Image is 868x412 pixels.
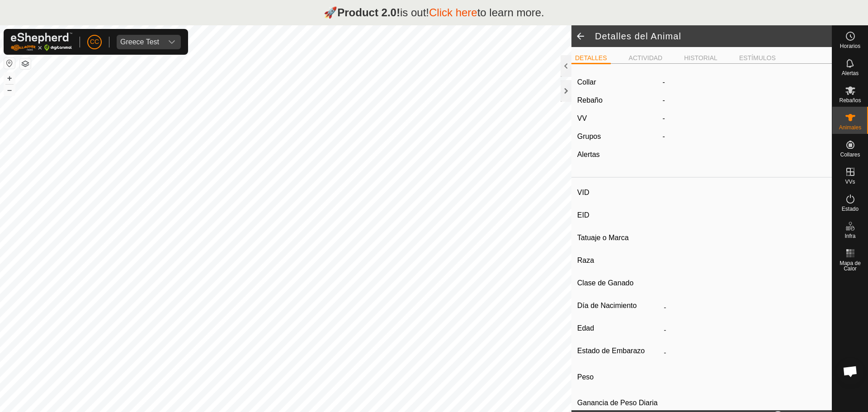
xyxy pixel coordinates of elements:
[577,114,587,122] label: VV
[835,260,866,271] span: Mapa de Calor
[577,255,660,266] label: Raza
[11,33,72,51] img: Logo Gallagher
[577,368,660,387] label: Peso
[337,6,400,19] strong: Product 2.0!
[4,85,15,95] button: –
[839,98,861,103] span: Rebaños
[840,152,860,157] span: Collares
[577,322,660,334] label: Edad
[429,6,477,19] a: Click here
[844,233,855,239] span: Infra
[663,114,665,122] app-display-virtual-paddock-transition: -
[90,37,99,47] span: CC
[571,53,611,64] li: DETALLES
[625,53,666,63] li: ACTIVIDAD
[163,35,181,49] div: dropdown trigger
[120,38,159,46] div: Greece Test
[577,345,660,357] label: Estado de Embarazo
[842,206,859,212] span: Estado
[20,58,31,69] button: Capas del Mapa
[577,96,603,104] label: Rebaño
[577,77,596,88] label: Collar
[577,187,660,199] label: VID
[577,277,660,289] label: Clase de Ganado
[736,53,779,63] li: ESTÍMULOS
[324,5,544,21] p: 🚀 is out! to learn more.
[595,31,832,42] h2: Detalles del Animal
[839,125,861,130] span: Animales
[659,131,830,142] div: -
[842,71,859,76] span: Alertas
[577,151,600,158] label: Alertas
[4,73,15,84] button: +
[680,53,721,63] li: HISTORIAL
[577,133,601,140] label: Grupos
[837,358,864,385] div: Open chat
[663,96,665,104] span: -
[845,179,855,185] span: VVs
[840,43,860,49] span: Horarios
[577,300,660,312] label: Día de Nacimiento
[4,58,15,69] button: Restablecer Mapa
[577,232,660,244] label: Tatuaje o Marca
[577,209,660,221] label: EID
[663,77,665,88] label: -
[117,35,163,49] span: Greece Test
